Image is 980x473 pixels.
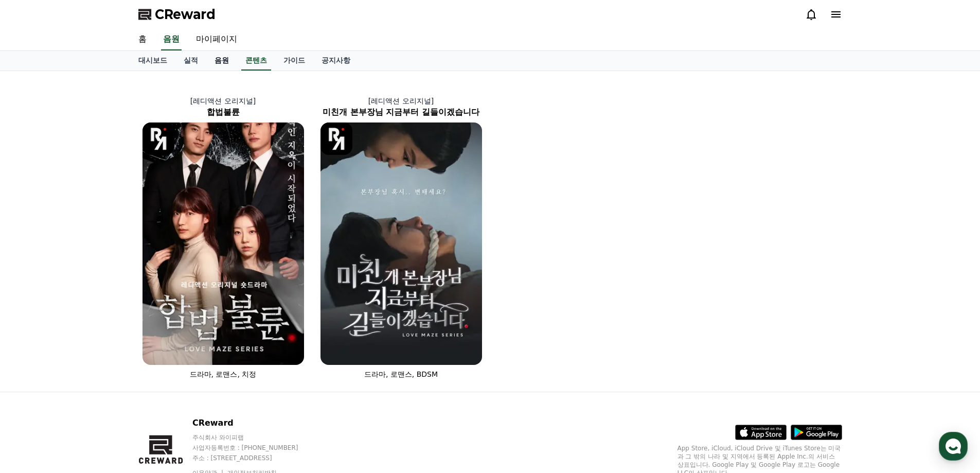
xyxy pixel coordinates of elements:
h2: 합법불륜 [134,106,312,118]
p: [레디액션 오리지널] [134,96,312,106]
p: 사업자등록번호 : [PHONE_NUMBER] [192,444,318,452]
a: 콘텐츠 [241,51,271,71]
span: 홈 [32,342,39,350]
p: 주식회사 와이피랩 [192,433,318,442]
img: 합법불륜 [142,122,304,365]
span: 설정 [159,342,171,350]
a: 대시보드 [130,51,175,71]
a: 가이드 [275,51,313,71]
a: 대화 [68,326,133,352]
span: 드라마, 로맨스, 치정 [190,370,257,378]
p: CReward [192,417,318,429]
a: [레디액션 오리지널] 합법불륜 합법불륜 [object Object] Logo 드라마, 로맨스, 치정 [134,87,312,388]
a: 홈 [3,326,68,352]
a: 음원 [161,29,182,50]
span: 대화 [94,342,106,351]
span: CReward [155,6,216,23]
a: 공지사항 [313,51,359,71]
h2: 미친개 본부장님 지금부터 길들이겠습니다 [312,106,490,118]
a: 음원 [206,51,237,71]
img: [object Object] Logo [142,122,175,155]
a: 실적 [175,51,206,71]
img: [object Object] Logo [320,122,353,155]
a: 마이페이지 [188,29,245,50]
a: CReward [138,6,216,23]
a: 설정 [133,326,198,352]
p: 주소 : [STREET_ADDRESS] [192,454,318,462]
p: [레디액션 오리지널] [312,96,490,106]
span: 드라마, 로맨스, BDSM [364,370,438,378]
img: 미친개 본부장님 지금부터 길들이겠습니다 [320,122,482,365]
a: 홈 [130,29,155,50]
a: [레디액션 오리지널] 미친개 본부장님 지금부터 길들이겠습니다 미친개 본부장님 지금부터 길들이겠습니다 [object Object] Logo 드라마, 로맨스, BDSM [312,87,490,388]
